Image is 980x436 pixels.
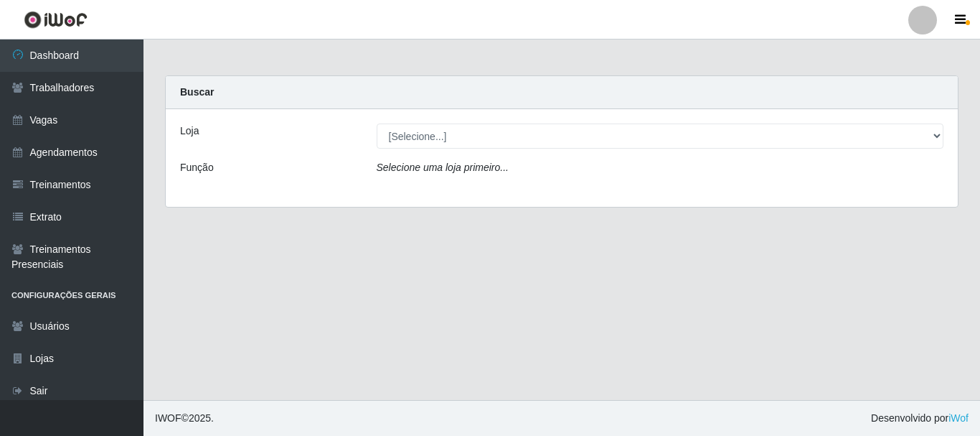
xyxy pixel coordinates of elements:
span: Desenvolvido por [871,411,969,426]
i: Selecione uma loja primeiro... [377,162,509,173]
label: Loja [180,124,199,139]
span: © 2025 . [155,411,214,426]
img: CoreUI Logo [24,11,88,29]
label: Função [180,160,214,175]
strong: Buscar [180,86,214,98]
span: IWOF [155,412,182,424]
a: iWof [948,412,969,424]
